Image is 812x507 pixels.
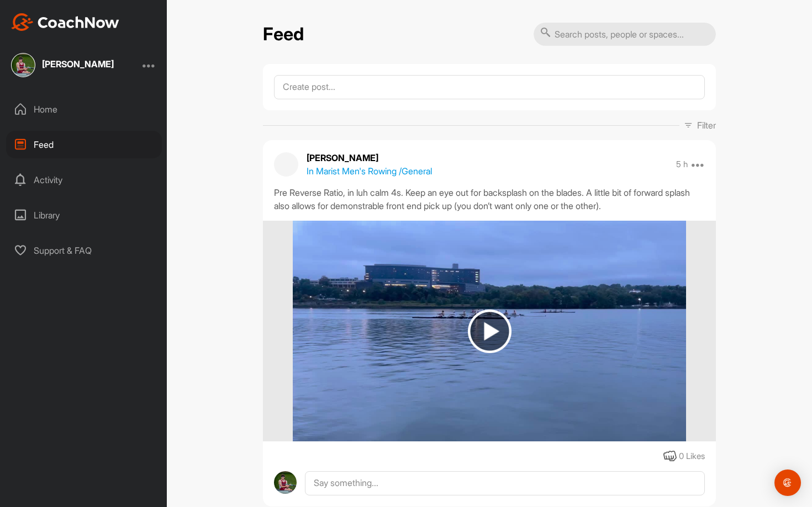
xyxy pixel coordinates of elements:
h2: Feed [263,24,304,45]
div: [PERSON_NAME] [42,60,114,68]
div: Pre Reverse Ratio, in luh calm 4s. Keep an eye out for backsplash on the blades. A little bit of ... [274,186,705,212]
img: play [468,309,512,353]
div: Open Intercom Messenger [774,469,801,496]
p: Filter [697,119,716,132]
p: 5 h [676,159,688,170]
img: media [293,221,686,441]
input: Search posts, people or spaces... [534,23,716,46]
div: Feed [6,131,162,158]
img: avatar [274,471,297,494]
img: square_355c8141626c08ce76ddd60047c20266.jpg [11,53,35,77]
p: [PERSON_NAME] [307,151,432,164]
div: 0 Likes [679,450,705,463]
img: CoachNow [11,13,119,31]
div: Support & FAQ [6,237,162,264]
p: In Marist Men's Rowing / General [307,164,432,178]
div: Activity [6,166,162,194]
div: Home [6,95,162,123]
div: Library [6,201,162,229]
